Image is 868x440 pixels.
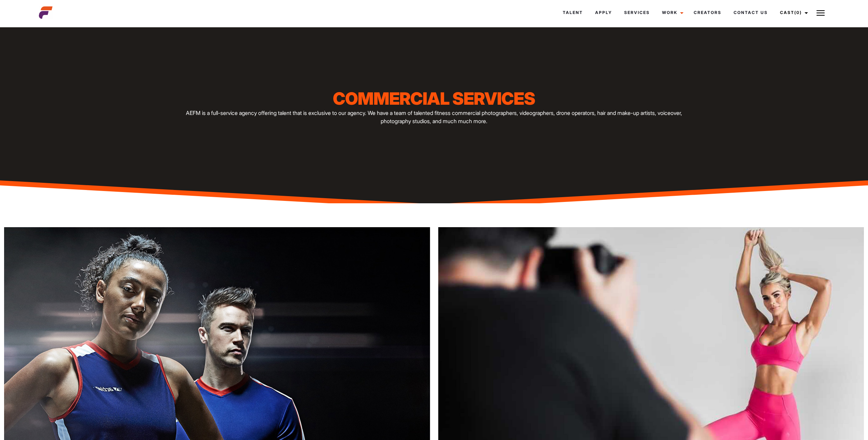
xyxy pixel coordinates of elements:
[172,88,696,109] h1: Commercial Services
[816,9,825,17] img: Burger icon
[727,3,774,22] a: Contact Us
[589,3,618,22] a: Apply
[656,3,688,22] a: Work
[618,3,656,22] a: Services
[794,10,802,15] span: (0)
[688,3,727,22] a: Creators
[774,3,812,22] a: Cast(0)
[557,3,589,22] a: Talent
[39,6,53,19] img: cropped-aefm-brand-fav-22-square.png
[172,109,696,125] p: AEFM is a full-service agency offering talent that is exclusive to our agency. We have a team of ...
